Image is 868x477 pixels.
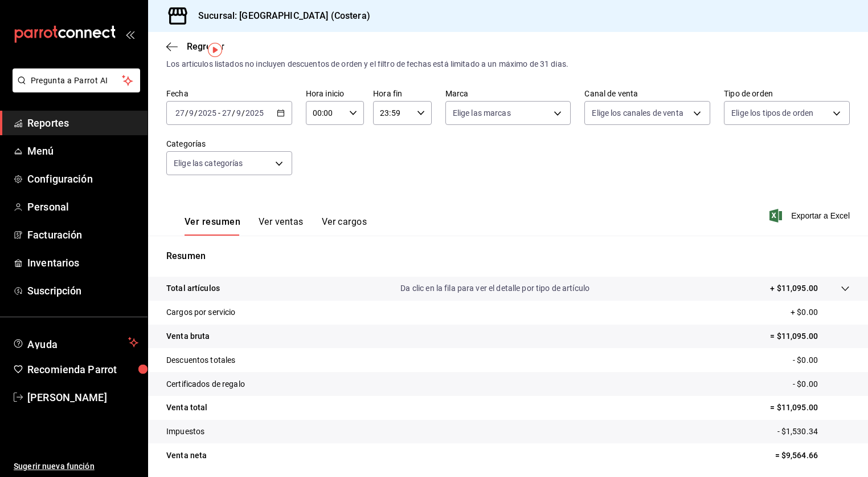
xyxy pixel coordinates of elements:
button: Pregunta a Parrot AI [13,68,140,92]
p: Total artículos [166,282,220,294]
label: Hora inicio [306,90,364,98]
p: - $0.00 [793,354,850,366]
button: Ver resumen [185,216,240,236]
p: Impuestos [166,426,204,438]
span: / [241,108,245,118]
label: Hora fin [373,90,431,98]
p: = $11,095.00 [770,402,850,414]
span: Elige las marcas [453,107,511,119]
label: Marca [445,90,571,98]
div: navigation tabs [185,216,367,236]
input: -- [222,108,232,118]
h3: Sucursal: [GEOGRAPHIC_DATA] (Costera) [189,9,370,23]
span: [PERSON_NAME] [27,390,138,405]
button: Regresar [166,41,224,52]
span: Elige las categorías [174,157,243,169]
p: - $0.00 [793,378,850,390]
button: open_drawer_menu [125,30,134,39]
img: Tooltip marker [208,43,222,57]
span: Sugerir nueva función [14,460,138,472]
input: ---- [198,108,217,118]
span: Menú [27,143,138,159]
span: / [194,108,198,118]
button: Ver cargos [322,216,367,236]
p: = $9,564.66 [775,450,850,462]
p: Resumen [166,249,850,263]
p: - $1,530.34 [777,426,850,438]
span: Elige los canales de venta [592,107,683,119]
span: / [185,108,189,118]
input: -- [175,108,185,118]
p: + $11,095.00 [770,282,818,294]
p: Certificados de regalo [166,378,245,390]
span: Suscripción [27,283,138,298]
p: Da clic en la fila para ver el detalle por tipo de artículo [400,282,589,294]
span: - [218,108,220,118]
p: = $11,095.00 [770,330,850,342]
span: Ayuda [27,335,124,349]
p: Venta neta [166,450,207,462]
span: Configuración [27,171,138,187]
span: Personal [27,199,138,215]
span: Elige los tipos de orden [731,107,813,119]
div: Los artículos listados no incluyen descuentos de orden y el filtro de fechas está limitado a un m... [166,58,850,70]
p: Venta total [166,402,207,414]
span: Inventarios [27,255,138,270]
label: Categorías [166,140,292,148]
span: Pregunta a Parrot AI [31,75,122,87]
p: + $0.00 [791,306,850,318]
span: Facturación [27,227,138,242]
span: Reportes [27,115,138,131]
a: Pregunta a Parrot AI [8,83,140,95]
span: Recomienda Parrot [27,362,138,377]
label: Tipo de orden [724,90,850,98]
input: -- [189,108,194,118]
span: Regresar [187,41,224,52]
p: Descuentos totales [166,354,235,366]
p: Venta bruta [166,330,210,342]
label: Fecha [166,90,292,98]
span: / [232,108,235,118]
input: -- [236,108,241,118]
p: Cargos por servicio [166,306,236,318]
button: Exportar a Excel [772,209,850,223]
button: Ver ventas [259,216,304,236]
label: Canal de venta [584,90,710,98]
input: ---- [245,108,264,118]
